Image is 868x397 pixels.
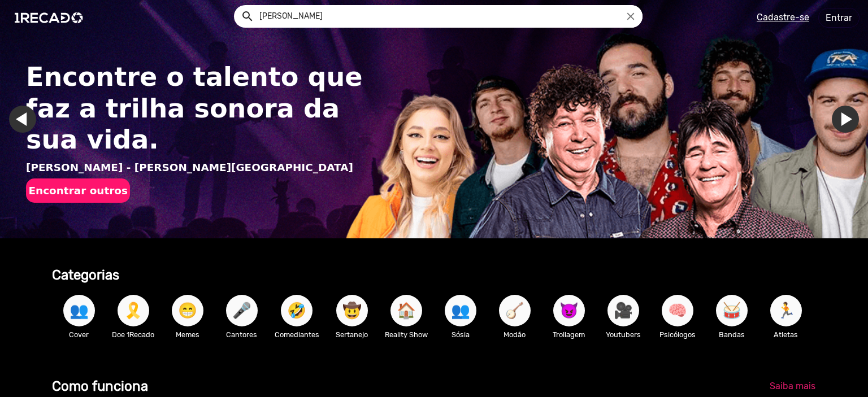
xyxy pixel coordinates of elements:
a: Ir para o último slide [9,106,36,133]
button: 🎥 [607,295,639,326]
p: Memes [166,329,209,340]
span: 👥 [451,295,470,326]
a: Saiba mais [761,376,824,396]
p: Modão [493,329,536,340]
button: 🥁 [716,295,748,326]
button: 🏠 [390,295,422,326]
p: Trollagem [548,329,591,340]
p: Youtubers [602,329,645,340]
button: 🎗️ [118,295,149,326]
b: Como funciona [52,378,148,394]
h1: Encontre o talento que faz a trilha sonora da sua vida. [26,62,373,155]
span: 😈 [559,295,579,326]
p: [PERSON_NAME] - [PERSON_NAME][GEOGRAPHIC_DATA] [26,160,373,176]
button: 🤠 [336,295,368,326]
i: close [624,10,637,23]
p: Cover [58,329,101,340]
span: 🤣 [287,295,306,326]
p: Bandas [710,329,753,340]
span: 🎗️ [124,295,143,326]
span: 🎥 [614,295,633,326]
button: 👥 [63,295,95,326]
span: 🧠 [668,295,687,326]
span: Saiba mais [770,381,815,391]
button: 🤣 [281,295,313,326]
span: 🏠 [397,295,416,326]
button: 😁 [172,295,203,326]
mat-icon: Example home icon [241,10,254,23]
button: 😈 [553,295,585,326]
span: 🪕 [505,295,524,326]
button: 👥 [445,295,476,326]
input: Pesquisar... [251,5,643,28]
p: Sósia [439,329,482,340]
span: 😁 [178,295,197,326]
button: 🪕 [499,295,531,326]
span: 👥 [70,295,89,326]
b: Categorias [52,267,119,283]
button: 🧠 [662,295,693,326]
span: 🥁 [722,295,741,326]
p: Cantores [220,329,263,340]
span: 🏃 [776,295,796,326]
button: 🎤 [226,295,258,326]
u: Cadastre-se [757,12,809,23]
p: Sertanejo [331,329,374,340]
a: Entrar [818,8,860,28]
button: 🏃 [770,295,802,326]
p: Doe 1Recado [112,329,155,340]
p: Reality Show [385,329,428,340]
span: 🎤 [232,295,251,326]
button: Encontrar outros [26,178,130,203]
button: Example home icon [237,6,257,25]
p: Atletas [765,329,808,340]
span: 🤠 [342,295,362,326]
p: Comediantes [275,329,319,340]
a: Ir para o próximo slide [832,106,859,133]
p: Psicólogos [656,329,699,340]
